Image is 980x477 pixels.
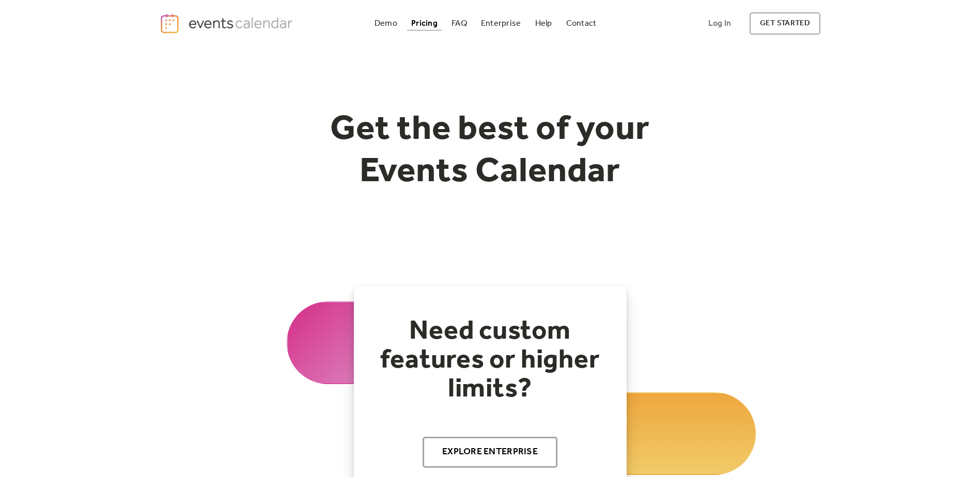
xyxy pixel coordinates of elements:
[535,21,552,26] div: Help
[481,21,521,26] div: Enterprise
[566,21,597,26] div: Contact
[750,12,820,35] a: get started
[370,17,401,30] a: Demo
[447,17,471,30] a: FAQ
[407,17,442,30] a: Pricing
[375,317,606,404] h2: Need custom features or higher limits?
[411,21,438,26] div: Pricing
[477,17,525,30] a: Enterprise
[292,109,689,193] h1: Get the best of your Events Calendar
[531,17,556,30] a: Help
[375,21,397,26] div: Demo
[562,17,601,30] a: Contact
[698,12,741,35] a: Log In
[452,21,467,26] div: FAQ
[423,437,557,468] a: Explore Enterprise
